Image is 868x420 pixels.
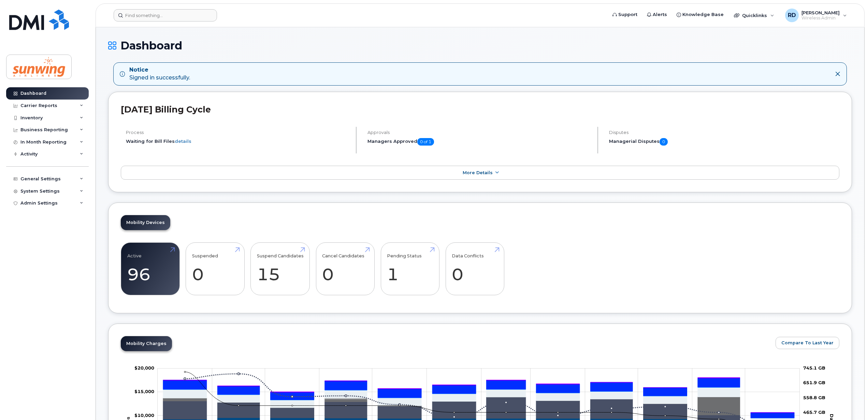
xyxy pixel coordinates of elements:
[126,130,350,135] h4: Process
[127,246,173,291] a: Active 96
[803,380,825,385] tspan: 651.9 GB
[121,104,839,115] h2: [DATE] Billing Cycle
[134,365,154,371] g: $0
[367,130,592,135] h4: Approvals
[163,387,794,418] g: GST
[134,412,154,418] g: $0
[803,409,825,415] tspan: 465.7 GB
[134,412,154,418] tspan: $10,000
[192,246,238,291] a: Suspended 0
[129,66,190,74] strong: Notice
[803,395,825,400] tspan: 558.8 GB
[121,336,172,351] a: Mobility Charges
[108,40,852,51] h1: Dashboard
[803,365,825,371] tspan: 745.1 GB
[163,378,794,418] g: HST
[776,337,839,349] button: Compare To Last Year
[126,138,350,145] li: Waiting for Bill Files
[134,365,154,371] tspan: $20,000
[322,246,368,291] a: Cancel Candidates 0
[609,138,839,146] h5: Managerial Disputes
[660,138,668,146] span: 0
[367,138,592,146] h5: Managers Approved
[463,170,493,175] span: More Details
[129,66,190,82] div: Signed in successfully.
[417,138,434,146] span: 0 of 1
[163,377,794,412] g: QST
[121,215,170,230] a: Mobility Devices
[175,138,191,144] a: details
[387,246,433,291] a: Pending Status 1
[134,389,154,394] tspan: $15,000
[781,340,834,346] span: Compare To Last Year
[609,130,839,135] h4: Disputes
[452,246,498,291] a: Data Conflicts 0
[257,246,304,291] a: Suspend Candidates 15
[134,389,154,394] g: $0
